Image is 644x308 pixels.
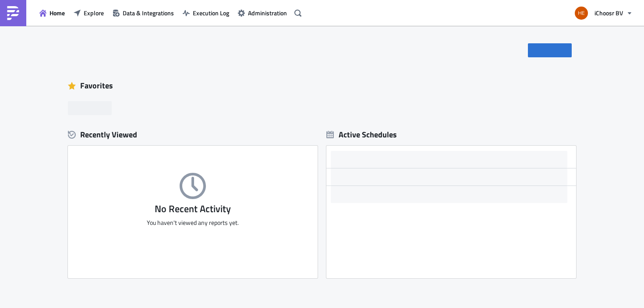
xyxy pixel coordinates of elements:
button: Administration [234,6,291,20]
button: Data & Integrations [108,6,178,20]
div: Favorites [68,79,576,92]
span: Administration [248,8,287,17]
button: Explore [69,6,108,20]
div: Active Schedules [326,129,397,140]
button: Home [35,6,69,20]
button: Execution Log [178,6,234,20]
span: Explore [84,8,104,17]
p: You haven't viewed any reports yet. [68,219,318,227]
span: Execution Log [193,8,229,17]
span: Home [50,8,65,17]
span: Data & Integrations [123,8,174,17]
img: Avatar [574,6,589,21]
span: iChoosr BV [594,8,623,17]
h3: No Recent Activity [68,203,318,214]
button: iChoosr BV [570,3,637,23]
div: Recently Viewed [68,128,318,141]
img: PushMetrics [6,6,20,20]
